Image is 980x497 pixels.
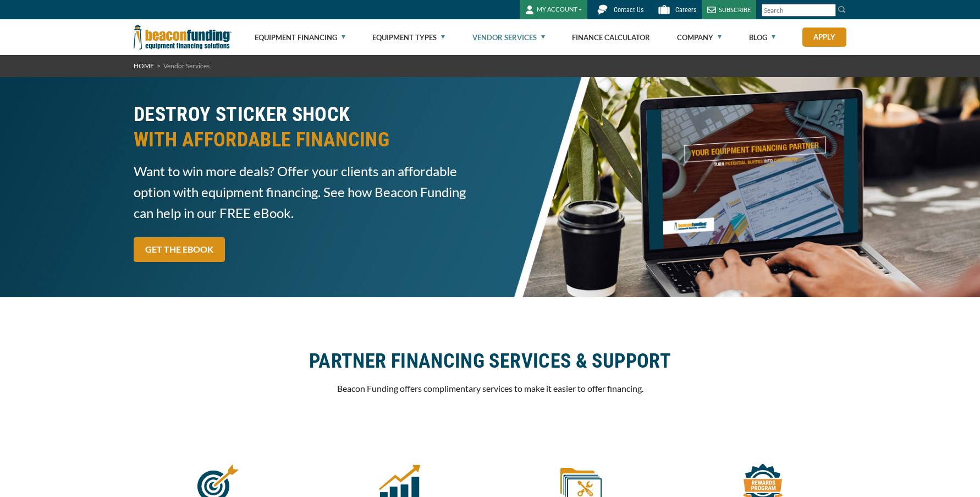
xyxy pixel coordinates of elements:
input: Search [762,4,836,17]
a: Equipment Types [372,20,445,55]
h2: PARTNER FINANCING SERVICES & SUPPORT [134,348,846,374]
a: Sales Resource Center [560,480,602,491]
a: Sales Support [379,480,420,491]
a: GET THE EBOOK [134,237,225,262]
a: Apply [802,28,846,47]
h2: DESTROY STICKER SHOCK [134,102,483,152]
img: Search [838,5,846,14]
a: Winner's Circle [742,480,783,491]
a: HOME [134,62,154,70]
a: Marketing Support [197,480,239,491]
p: Beacon Funding offers complimentary services to make it easier to offer financing. [134,382,846,395]
span: Want to win more deals? Offer your clients an affordable option with equipment financing. See how... [134,161,483,223]
a: Clear search text [824,6,833,15]
a: Blog [749,20,775,55]
span: Careers [675,6,696,14]
a: Company [677,20,722,55]
a: Equipment Financing [255,20,345,55]
img: Beacon Funding Corporation logo [134,19,232,55]
a: Vendor Services [472,20,545,55]
span: Vendor Services [163,62,210,70]
span: WITH AFFORDABLE FINANCING [134,127,483,152]
span: Contact Us [614,6,643,14]
a: Finance Calculator [572,20,650,55]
